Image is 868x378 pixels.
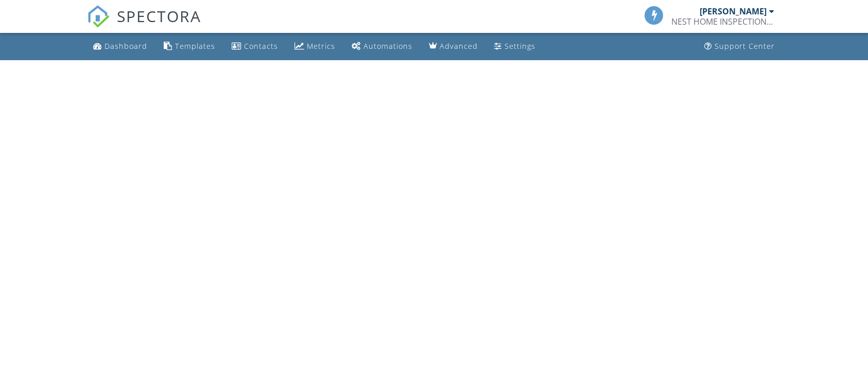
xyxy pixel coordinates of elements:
[290,37,339,56] a: Metrics
[89,37,151,56] a: Dashboard
[117,5,201,27] span: SPECTORA
[244,41,278,51] div: Contacts
[307,41,335,51] div: Metrics
[175,41,215,51] div: Templates
[87,14,201,35] a: SPECTORA
[105,41,147,51] div: Dashboard
[490,37,540,56] a: Settings
[87,5,110,28] img: The Best Home Inspection Software - Spectora
[348,37,416,56] a: Automations (Basic)
[505,41,535,51] div: Settings
[363,41,412,51] div: Automations
[425,37,482,56] a: Advanced
[440,41,478,51] div: Advanced
[228,37,282,56] a: Contacts
[671,16,774,27] div: NEST HOME INSPECTIONS, LLC
[700,6,767,16] div: [PERSON_NAME]
[160,37,219,56] a: Templates
[700,37,779,56] a: Support Center
[715,41,775,51] div: Support Center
